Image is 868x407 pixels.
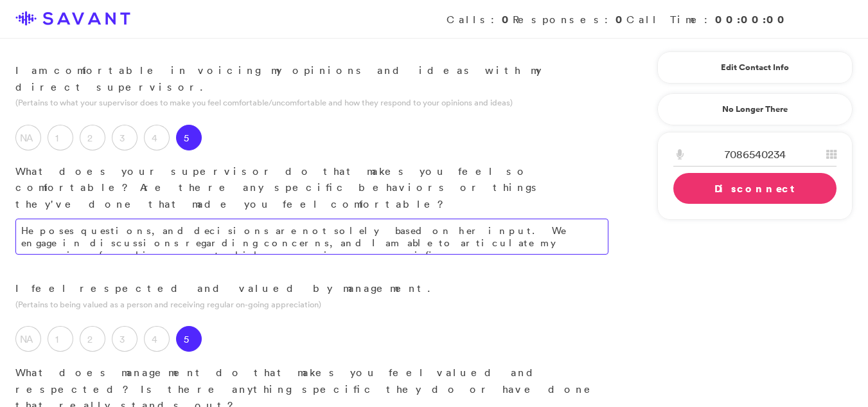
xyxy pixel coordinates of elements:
[657,93,853,125] a: No Longer There
[80,326,105,352] label: 2
[502,12,513,26] strong: 0
[616,12,626,26] strong: 0
[176,125,202,150] label: 5
[15,125,41,150] label: NA
[15,62,608,95] p: I am comfortable in voicing my opinions and ideas with my direct supervisor.
[15,280,608,297] p: I feel respected and valued by management.
[15,163,608,213] p: What does your supervisor do that makes you feel so comfortable? Are there any specific behaviors...
[112,326,137,352] label: 3
[80,125,105,150] label: 2
[112,125,137,150] label: 3
[176,326,202,352] label: 5
[15,326,41,352] label: NA
[144,326,170,352] label: 4
[15,298,608,311] p: (Pertains to being valued as a person and receiving regular on-going appreciation)
[15,96,608,109] p: (Pertains to what your supervisor does to make you feel comfortable/uncomfortable and how they re...
[144,125,170,150] label: 4
[48,326,73,352] label: 1
[673,173,837,204] a: Disconnect
[715,12,788,26] strong: 00:00:00
[48,125,73,150] label: 1
[673,57,837,78] a: Edit Contact Info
